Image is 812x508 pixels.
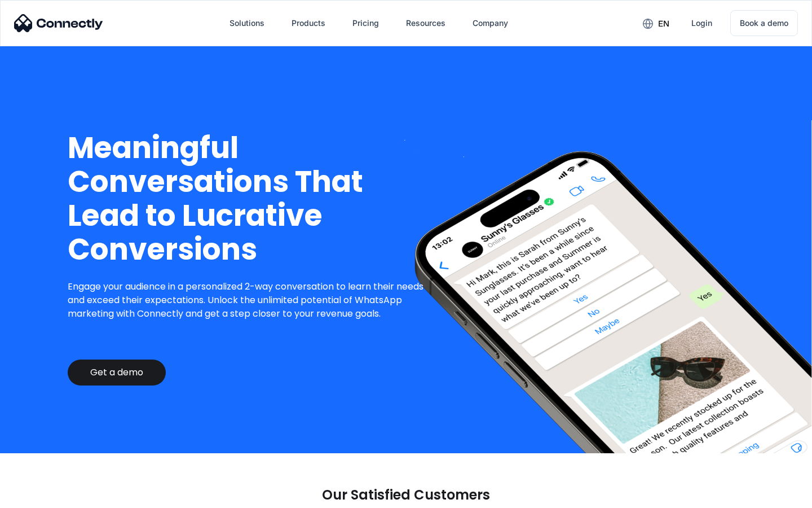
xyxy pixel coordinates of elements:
div: en [658,16,669,32]
div: Get a demo [90,367,143,378]
img: Connectly Logo [14,14,103,32]
h1: Meaningful Conversations That Lead to Lucrative Conversions [68,131,433,266]
p: Engage your audience in a personalized 2-way conversation to learn their needs and exceed their e... [68,280,433,321]
div: Solutions [230,15,264,31]
div: Login [691,15,712,31]
a: Pricing [343,10,388,37]
div: Products [292,15,325,31]
a: Login [682,10,721,37]
a: Get a demo [68,360,166,386]
p: Our Satisfied Customers [322,487,490,503]
div: Resources [406,15,445,31]
a: Book a demo [730,10,798,36]
div: Pricing [352,15,379,31]
div: Company [473,15,508,31]
ul: Language list [23,488,68,504]
aside: Language selected: English [11,488,68,504]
